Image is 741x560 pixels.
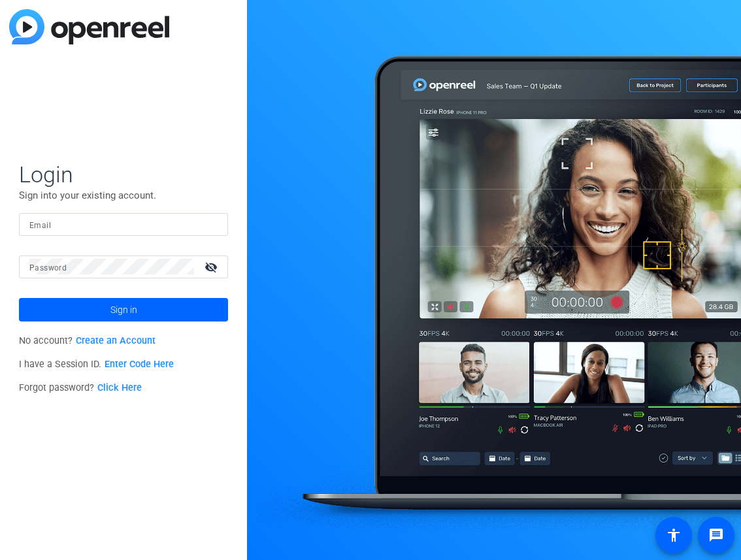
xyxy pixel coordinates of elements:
a: Create an Account [76,335,156,346]
span: I have a Session ID. [19,359,174,370]
span: Sign in [110,293,137,326]
a: Click Here [97,382,142,393]
mat-label: Password [29,263,67,272]
img: blue-gradient.svg [9,9,169,44]
p: Sign into your existing account. [19,188,228,203]
input: Enter Email Address [29,216,218,232]
mat-icon: accessibility [666,527,682,543]
a: Enter Code Here [105,359,174,370]
button: Sign in [19,298,228,321]
mat-icon: message [708,527,724,543]
span: Forgot password? [19,382,142,393]
span: Login [19,161,228,188]
span: No account? [19,335,156,346]
mat-label: Email [29,221,51,230]
mat-icon: visibility_off [197,257,228,276]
